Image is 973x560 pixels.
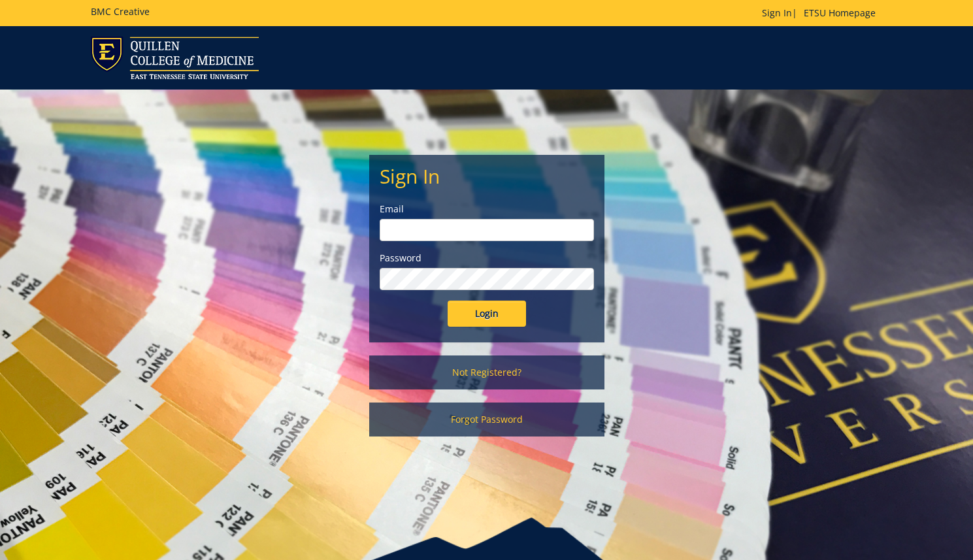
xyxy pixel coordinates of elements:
a: Not Registered? [369,355,604,389]
p: | [762,7,882,20]
h2: Sign In [380,165,594,187]
h5: BMC Creative [91,7,150,16]
img: ETSU logo [91,37,259,79]
input: Login [448,301,526,327]
a: ETSU Homepage [797,7,882,19]
label: Email [380,203,594,216]
label: Password [380,252,594,265]
a: Sign In [762,7,792,19]
a: Forgot Password [369,403,604,436]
